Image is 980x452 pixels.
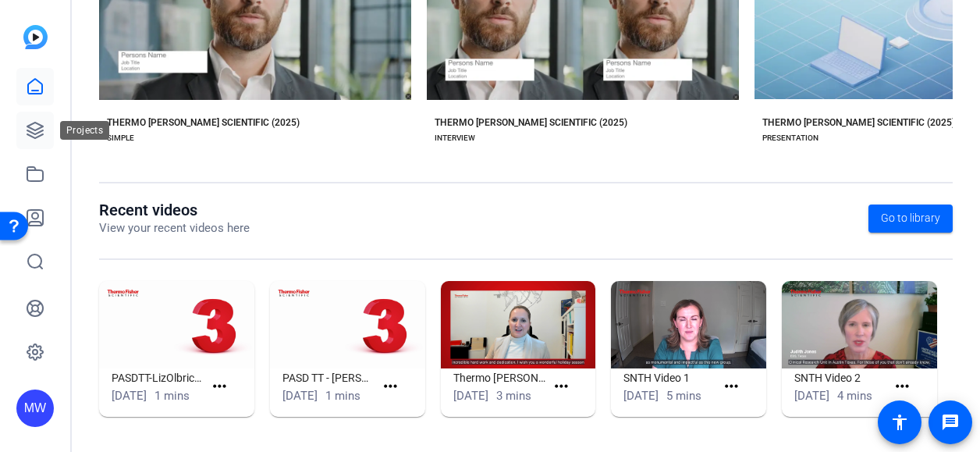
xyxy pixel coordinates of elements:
[837,389,872,403] span: 4 mins
[23,25,48,49] img: blue-gradient.svg
[435,116,627,129] div: THERMO [PERSON_NAME] SCIENTIFIC (2025)
[99,201,250,219] h1: Recent videos
[112,368,204,387] h1: PASDTT-LizOlbrich_50290
[794,389,829,403] span: [DATE]
[623,368,715,387] h1: SNTH Video 1
[623,389,659,403] span: [DATE]
[381,377,400,397] mat-icon: more_horiz
[666,389,701,403] span: 5 mins
[762,116,955,129] div: THERMO [PERSON_NAME] SCIENTIFIC (2025)
[107,116,300,129] div: THERMO [PERSON_NAME] SCIENTIFIC (2025)
[890,413,909,432] mat-icon: accessibility
[762,132,818,144] div: PRESENTATION
[107,132,134,144] div: SIMPLE
[60,121,109,140] div: Projects
[496,389,531,403] span: 3 mins
[99,281,254,368] img: PASDTT-LizOlbrich_50290
[270,281,425,368] img: PASD TT - Liz Olbrich
[112,389,147,403] span: [DATE]
[325,389,360,403] span: 1 mins
[435,132,475,144] div: INTERVIEW
[722,377,741,397] mat-icon: more_horiz
[154,389,190,403] span: 1 mins
[99,219,250,237] p: View your recent videos here
[453,368,545,387] h1: Thermo [PERSON_NAME] Scientific - Music Option Simple (44202)
[552,377,571,397] mat-icon: more_horiz
[893,377,912,397] mat-icon: more_horiz
[782,281,937,368] img: SNTH Video 2
[210,377,229,397] mat-icon: more_horiz
[16,390,54,427] div: MW
[453,389,488,403] span: [DATE]
[441,281,596,368] img: Thermo Fisher Scientific - Music Option Simple (44202)
[282,389,318,403] span: [DATE]
[881,210,940,226] span: Go to library
[282,368,375,387] h1: PASD TT - [PERSON_NAME]
[941,413,960,432] mat-icon: message
[794,368,886,387] h1: SNTH Video 2
[868,205,953,233] a: Go to library
[611,281,766,368] img: SNTH Video 1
